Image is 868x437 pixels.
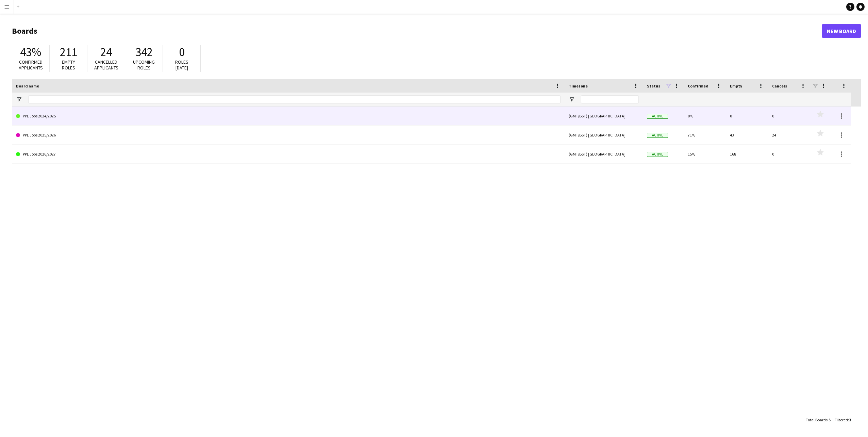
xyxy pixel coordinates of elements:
span: 211 [60,45,77,60]
button: Open Filter Menu [569,96,575,102]
div: 71% [684,126,726,144]
div: 43 [726,126,768,144]
span: Active [647,114,668,119]
div: 0 [768,107,810,125]
span: Status [647,83,660,88]
input: Timezone Filter Input [581,95,639,103]
span: Active [647,152,668,157]
span: Timezone [569,83,588,88]
span: 3 [849,417,851,422]
div: 168 [726,145,768,163]
span: Upcoming roles [133,59,155,71]
div: 0 [768,145,810,163]
span: Roles [DATE] [175,59,188,71]
div: : [806,413,831,426]
span: Board name [16,83,39,88]
span: 24 [100,45,112,60]
div: 0 [726,107,768,125]
span: Confirmed applicants [19,59,43,71]
span: Total Boards [806,417,828,422]
div: : [835,413,851,426]
div: (GMT/BST) [GEOGRAPHIC_DATA] [565,126,643,144]
div: (GMT/BST) [GEOGRAPHIC_DATA] [565,107,643,125]
span: Active [647,133,668,138]
a: PPL Jobs 2024/2025 [16,107,561,126]
span: 43% [20,45,41,60]
span: 5 [829,417,831,422]
div: 15% [684,145,726,163]
div: 0% [684,107,726,125]
span: Empty roles [62,59,75,71]
div: (GMT/BST) [GEOGRAPHIC_DATA] [565,145,643,163]
a: New Board [822,24,861,38]
span: Cancels [772,83,787,88]
div: 24 [768,126,810,144]
input: Board name Filter Input [28,95,561,103]
h1: Boards [12,26,822,36]
span: 0 [179,45,185,60]
a: PPL Jobs 2025/2026 [16,126,561,145]
span: Filtered [835,417,848,422]
span: Confirmed [688,83,708,88]
a: PPL Jobs 2026/2027 [16,145,561,164]
span: 342 [135,45,153,60]
span: Cancelled applicants [94,59,118,71]
button: Open Filter Menu [16,96,22,102]
span: Empty [730,83,742,88]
